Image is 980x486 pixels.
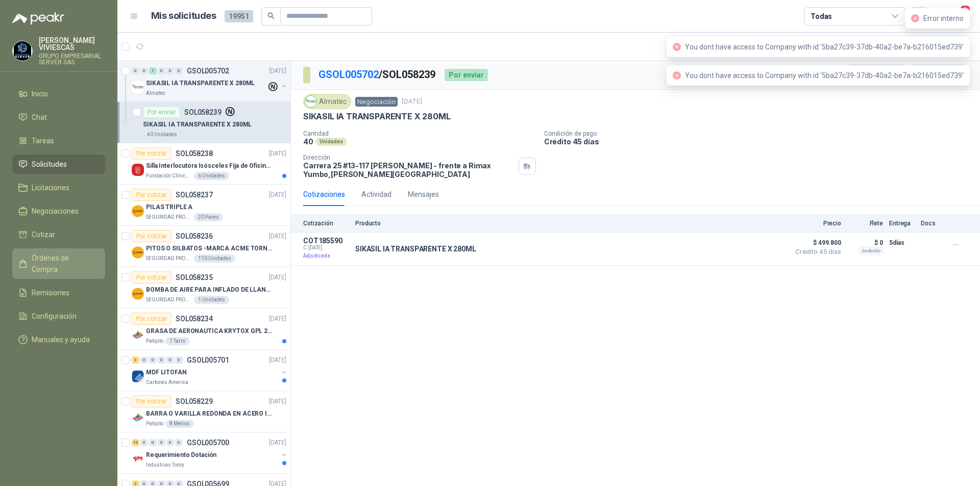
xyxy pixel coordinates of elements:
img: Company Logo [132,329,144,341]
p: SOL058238 [176,150,213,157]
p: PILAS TRIPLE A [146,202,192,212]
span: Inicio [32,88,48,99]
a: Órdenes de Compra [12,248,105,279]
p: [DATE] [269,438,286,448]
span: Tareas [32,135,54,146]
p: [DATE] [269,397,286,406]
div: 0 [175,439,183,446]
a: 10 0 0 0 0 0 GSOL005700[DATE] Company LogoRequerimiento DotaciónIndustrias Tomy [132,437,288,469]
p: Cartones America [146,378,188,387]
div: Incluido [859,247,883,255]
p: 5 días [889,237,915,249]
span: Solicitudes [32,159,67,170]
div: Todas [811,11,832,22]
a: Negociaciones [12,201,105,221]
img: Company Logo [132,164,144,176]
div: 10 [132,439,139,446]
div: Mensajes [408,189,439,200]
p: Cantidad [303,130,536,137]
div: Almatec [303,94,351,109]
span: 2 [960,5,971,14]
div: Por cotizar [132,147,171,160]
div: Unidades [315,138,347,146]
span: 19951 [225,10,253,22]
p: GSOL005702 [187,67,229,74]
div: Por cotizar [132,271,171,284]
span: Negociación [355,97,398,107]
div: 40 Unidades [143,131,181,139]
div: Cotizaciones [303,189,345,200]
p: Docs [921,220,941,227]
p: SIKASIL IA TRANSPARENTE X 280ML [355,245,476,253]
p: Entrega [889,220,915,227]
div: 1 Unidades [194,296,229,304]
h1: Mis solicitudes [151,9,216,23]
div: 0 [166,67,174,74]
p: GRUPO EMPRESARIAL SERVER SAS [39,53,105,65]
div: Por enviar [143,106,180,118]
p: BOMBA DE AIRE PARA INFLADO DE LLANTAS DE BICICLETA [146,285,273,295]
a: Configuración [12,306,105,326]
span: close-circle [673,71,681,80]
div: 0 [158,67,165,74]
p: Crédito 45 días [544,137,976,146]
div: 0 [158,439,165,446]
p: SEGURIDAD PROVISER LTDA [146,296,192,304]
div: 0 [175,67,183,74]
img: Company Logo [132,412,144,424]
span: C: [DATE] [303,245,349,251]
a: GSOL005702 [318,68,379,81]
p: MDF LITOFAN [146,368,187,377]
p: SEGURIDAD PROVISER LTDA [146,254,192,263]
a: Tareas [12,131,105,150]
div: 0 [132,67,139,74]
p: [DATE] [269,232,286,241]
p: Carrera 25 #13-117 [PERSON_NAME] - frente a Rimax Yumbo , [PERSON_NAME][GEOGRAPHIC_DATA] [303,161,514,178]
div: Por enviar [445,69,488,81]
img: Company Logo [305,96,316,107]
p: Almatec [146,89,165,97]
p: [DATE] [269,273,286,283]
p: Patojito [146,337,163,345]
p: SOL058239 [184,109,222,116]
span: Chat [32,112,47,123]
div: 0 [166,439,174,446]
a: Chat [12,108,105,127]
span: Cotizar [32,229,55,240]
p: $ 0 [847,237,883,249]
p: [DATE] [269,149,286,159]
p: [DATE] [402,97,422,107]
p: [DATE] [269,66,286,76]
p: 40 [303,137,313,146]
div: 8 Metros [165,420,194,428]
p: Dirección [303,154,514,161]
p: Patojito [146,420,163,428]
div: 0 [140,356,148,364]
span: Manuales y ayuda [32,334,90,345]
span: Licitaciones [32,182,69,193]
p: SOL058234 [176,315,213,322]
span: You dont have access to Company with id '5ba27c39-37db-40a2-be7a-b216015ed739' [685,43,964,51]
div: 0 [140,439,148,446]
span: Configuración [32,311,77,322]
div: Actividad [361,189,391,200]
span: Error interno [923,14,964,22]
span: search [267,12,275,19]
p: [PERSON_NAME] VIVIESCAS [39,37,105,51]
div: 110 Unidades [194,254,235,263]
a: Cotizar [12,225,105,244]
p: Precio [790,220,841,227]
button: 2 [949,7,968,25]
p: GSOL005701 [187,356,229,364]
a: Por cotizarSOL058234[DATE] Company LogoGRASA DE AERONAUTICA KRYTOX GPL 207 (SE ADJUNTA IMAGEN DE ... [117,309,290,350]
p: / SOL058239 [318,67,436,83]
span: Crédito 45 días [790,249,841,255]
img: Company Logo [132,246,144,259]
a: Por cotizarSOL058237[DATE] Company LogoPILAS TRIPLE ASEGURIDAD PROVISER LTDA20 Pares [117,185,290,226]
p: Flete [847,220,883,227]
p: GRASA DE AERONAUTICA KRYTOX GPL 207 (SE ADJUNTA IMAGEN DE REFERENCIA) [146,326,273,336]
p: SIKASIL IA TRANSPARENTE X 280ML [303,111,450,122]
div: Por cotizar [132,313,171,325]
p: COT185590 [303,237,349,245]
p: BARRA O VARILLA REDONDA EN ACERO INOXIDABLE DE 2" O 50 MM [146,409,273,419]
